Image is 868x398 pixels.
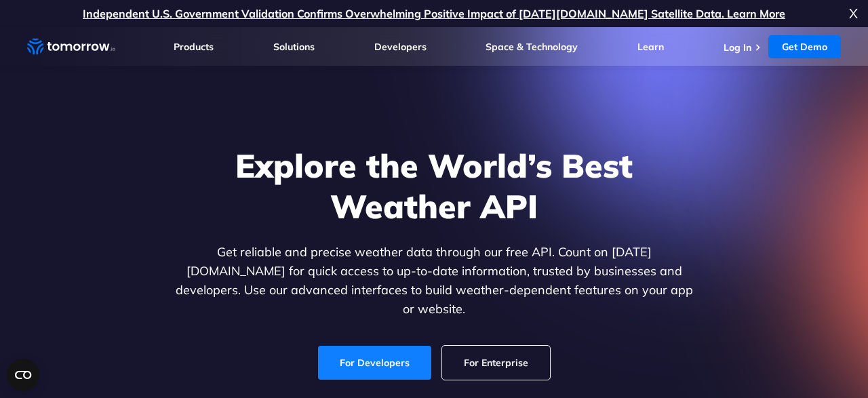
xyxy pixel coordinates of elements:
[486,41,578,53] a: Space & Technology
[172,145,696,226] h1: Explore the World’s Best Weather API
[442,346,550,380] a: For Enterprise
[637,41,664,53] a: Learn
[374,41,427,53] a: Developers
[273,41,315,53] a: Solutions
[7,359,39,391] button: Open CMP widget
[27,37,115,57] a: Home link
[83,7,785,20] a: Independent U.S. Government Validation Confirms Overwhelming Positive Impact of [DATE][DOMAIN_NAM...
[318,346,431,380] a: For Developers
[172,243,696,319] p: Get reliable and precise weather data through our free API. Count on [DATE][DOMAIN_NAME] for quic...
[724,41,751,54] a: Log In
[174,41,214,53] a: Products
[768,35,841,58] a: Get Demo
